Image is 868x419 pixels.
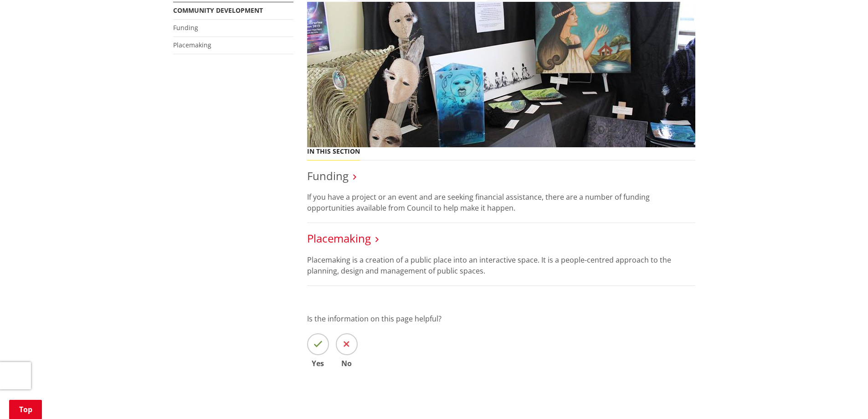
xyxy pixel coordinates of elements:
span: No [336,360,358,367]
img: Matariki Travelling Suitcase Art Exhibition [307,2,695,147]
iframe: Messenger Launcher [826,381,859,414]
a: Top [9,400,42,419]
p: Placemaking is a creation of a public place into an interactive space. It is a people-centred app... [307,254,695,276]
p: If you have a project or an event and are seeking financial assistance, there are a number of fun... [307,191,695,213]
a: Funding [173,23,198,32]
a: Community development [173,6,263,15]
span: Yes [307,360,329,367]
a: Funding [307,168,349,183]
p: Is the information on this page helpful? [307,313,695,324]
a: Placemaking [173,41,211,49]
a: Placemaking [307,231,371,246]
h5: In this section [307,148,360,155]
